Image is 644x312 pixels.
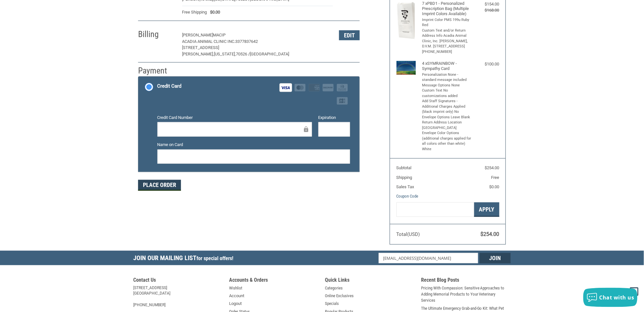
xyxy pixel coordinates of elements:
h5: Contact Us [133,277,223,285]
span: [GEOGRAPHIC_DATA] [250,52,289,56]
span: [US_STATE], [214,52,236,56]
li: Return Address Location [GEOGRAPHIC_DATA] [422,120,472,131]
span: Subtotal [397,165,412,170]
span: Free [491,175,499,180]
address: [STREET_ADDRESS] [GEOGRAPHIC_DATA] [PHONE_NUMBER] [133,285,223,308]
span: [PERSON_NAME], [182,52,214,56]
input: Join [480,253,511,263]
button: Place Order [138,180,181,191]
a: Wishlist [229,285,242,291]
label: Expiration [318,114,350,121]
h2: Payment [138,65,176,76]
h5: Quick Links [325,277,415,285]
label: Name on Card [157,141,350,148]
span: [STREET_ADDRESS] [182,45,219,50]
input: Email [379,253,478,263]
li: Personalization None - standard message included [422,72,472,83]
h4: 4 x SYMRAINBOW - Sympathy Card [422,61,472,72]
a: Categories [325,285,343,291]
span: $0.00 [489,184,499,189]
a: Account [229,293,244,299]
li: Custom Text and/or Return Address Info Acadia Animal Clinic, Inc. [PERSON_NAME], D.V.M. [STREET_A... [422,28,472,55]
li: Add Staff Signatures - Additional Charges Applied (black imprint only) No [422,99,472,115]
span: $0.00 [207,9,220,15]
span: Shipping [397,175,412,180]
span: $254.00 [485,165,499,170]
span: Macip [213,33,226,37]
button: Edit [339,30,360,40]
span: [PERSON_NAME] [182,33,213,37]
h5: Join Our Mailing List [133,251,236,267]
span: Chat with us [599,294,634,301]
h5: Accounts & Orders [229,277,319,285]
h5: Recent Blog Posts [421,277,511,285]
li: Envelope Color Options (additional charges applied for all colors other than white) White [422,131,472,152]
button: Chat with us [583,288,638,307]
button: Apply [474,202,499,217]
span: Sales Tax [397,184,414,189]
span: for special offers! [196,255,233,261]
a: Logout [229,301,242,307]
span: $254.00 [481,231,499,237]
label: Credit Card Number [157,114,312,121]
div: Credit Card [157,81,182,92]
li: Imprint Color PMS 199u Ruby Red [422,17,472,28]
div: $100.00 [474,61,499,67]
span: 70526 / [236,52,250,56]
h2: Billing [138,29,176,40]
span: 3377837642 [236,39,258,44]
input: Gift Certificate or Coupon Code [397,202,474,217]
div: $154.00 [474,1,499,7]
li: Custom Text No customizations added [422,88,472,99]
a: Pricing With Compassion: Sensitive Approaches to Adding Memorial Products to Your Veterinary Serv... [421,285,511,304]
li: Envelope Options Leave Blank [422,115,472,120]
a: Online Exclusives [325,293,354,299]
span: Acadia Animal Clinic Inc. [182,39,236,44]
div: $168.00 [474,7,499,14]
a: Coupon Code [397,194,418,199]
a: Specials [325,301,339,307]
h4: 7 x PBD1 - Personalized Prescription Bag (Multiple Imprint Colors Available) [422,1,472,17]
span: Total (USD) [397,231,420,237]
li: Message Options None [422,83,472,88]
span: Free Shipping [182,9,207,15]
